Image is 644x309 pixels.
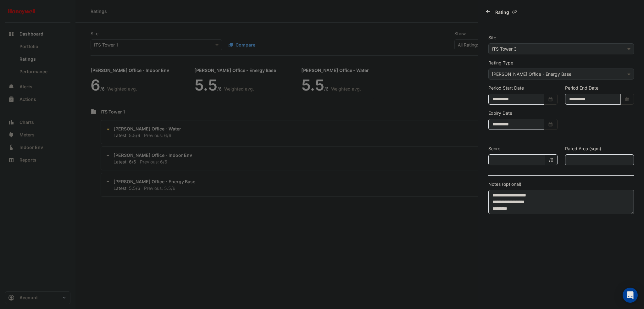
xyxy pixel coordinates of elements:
[512,9,517,14] span: Copy link to clipboard
[486,9,490,15] button: Back
[623,288,638,303] div: Open Intercom Messenger
[488,59,513,66] label: Rating Type
[495,9,509,15] span: Rating
[565,145,601,152] label: Rated Area (sqm)
[488,85,524,91] label: Period Start Date
[565,85,598,91] label: Period End Date
[488,110,512,116] label: Expiry Date
[488,145,500,152] label: Score
[488,181,521,187] label: Notes (optional)
[545,154,558,165] span: /6
[488,34,496,41] label: Site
